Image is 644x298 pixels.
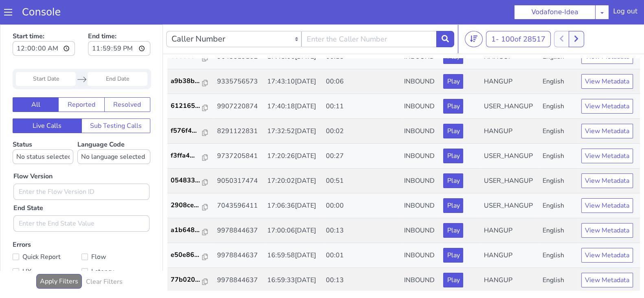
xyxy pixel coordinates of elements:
[214,94,264,119] td: 8291122831
[214,219,264,243] td: 9978844637
[539,119,578,144] td: English
[214,243,264,268] td: 9978844637
[171,126,202,136] p: f3ffa4...
[481,119,539,144] td: USER_HANGUP
[81,94,151,109] button: Sub Testing Calls
[81,241,150,253] label: Latency
[401,119,440,144] td: INBOUND
[16,48,76,61] input: Start Date
[214,70,264,94] td: 9907220874
[264,119,323,144] td: 17:20:26[DATE]
[214,194,264,219] td: 9978844637
[264,70,323,94] td: 17:40:18[DATE]
[514,5,596,20] button: Vodafone-Idea
[171,250,202,260] p: 77b020...
[13,116,73,140] label: Status
[171,176,211,186] a: 2908ce...
[481,169,539,194] td: USER_HANGUP
[539,169,578,194] td: English
[171,77,202,86] p: 612165...
[171,226,202,235] p: e50e86...
[104,73,150,88] button: Resolved
[581,74,633,89] button: View Metadata
[171,176,202,186] p: 2908ce...
[539,45,578,70] td: English
[323,219,401,243] td: 00:01
[323,94,401,119] td: 00:02
[13,191,149,207] input: Enter the End State Value
[481,219,539,243] td: HANGUP
[501,10,545,20] span: 100 of 28517
[581,174,633,188] button: View Metadata
[581,223,633,238] button: View Metadata
[88,17,150,31] input: End time:
[401,70,440,94] td: INBOUND
[264,169,323,194] td: 17:06:36[DATE]
[88,48,147,61] input: End Date
[323,243,401,268] td: 00:13
[581,248,633,263] button: View Metadata
[443,174,463,188] button: Play
[13,94,82,109] button: Live Calls
[581,50,633,64] button: View Metadata
[13,147,53,157] label: Flow Version
[171,101,202,111] p: f576f4...
[81,227,150,238] label: Flow
[264,94,323,119] td: 17:32:52[DATE]
[13,159,149,175] input: Enter the Flow Version ID
[171,151,202,161] p: 054833...
[401,194,440,219] td: INBOUND
[539,243,578,268] td: English
[613,7,637,20] div: Log out
[171,52,211,61] a: a9b38b...
[323,144,401,169] td: 00:51
[401,94,440,119] td: INBOUND
[539,219,578,243] td: English
[88,4,150,34] label: End time:
[401,219,440,243] td: INBOUND
[401,144,440,169] td: INBOUND
[171,52,202,61] p: a9b38b...
[323,194,401,219] td: 00:13
[264,219,323,243] td: 16:59:58[DATE]
[443,149,463,164] button: Play
[58,73,104,88] button: Reported
[443,74,463,89] button: Play
[171,151,211,161] a: 054833...
[171,126,211,136] a: f3ffa4...
[481,144,539,169] td: USER_HANGUP
[323,70,401,94] td: 00:11
[481,94,539,119] td: HANGUP
[581,99,633,114] button: View Metadata
[486,7,551,23] button: 1- 100of 28517
[264,243,323,268] td: 16:59:33[DATE]
[323,169,401,194] td: 00:00
[481,194,539,219] td: HANGUP
[481,45,539,70] td: HANGUP
[171,201,202,210] p: a1b648...
[13,179,43,188] label: End State
[443,124,463,139] button: Play
[481,243,539,268] td: HANGUP
[13,125,73,140] select: Status
[443,199,463,213] button: Play
[13,241,81,253] label: UX
[539,94,578,119] td: English
[301,7,437,23] input: Enter the Caller Number
[401,45,440,70] td: INBOUND
[13,17,75,31] input: Start time:
[13,4,75,34] label: Start time:
[214,169,264,194] td: 7043596411
[77,116,150,140] label: Language Code
[86,254,123,261] h6: Clear Filters
[443,223,463,238] button: Play
[443,50,463,64] button: Play
[264,144,323,169] td: 17:20:02[DATE]
[171,77,211,86] a: 612165...
[214,119,264,144] td: 9737205841
[443,99,463,114] button: Play
[539,144,578,169] td: English
[264,45,323,70] td: 17:43:10[DATE]
[171,101,211,111] a: f576f4...
[481,70,539,94] td: USER_HANGUP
